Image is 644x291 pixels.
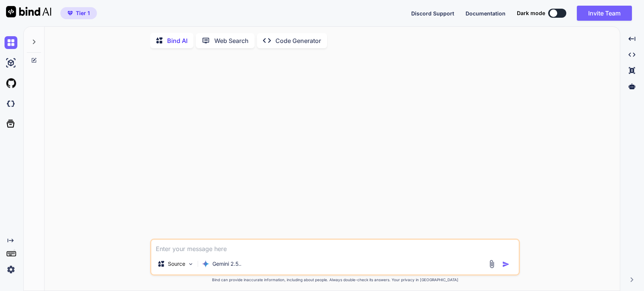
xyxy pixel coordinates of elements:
[6,6,51,17] img: Bind AI
[188,261,194,267] img: Pick Models
[487,260,496,268] img: attachment
[76,9,90,17] span: Tier 1
[60,7,97,19] button: premiumTier 1
[167,36,188,45] p: Bind AI
[68,11,73,15] img: premium
[466,9,506,17] button: Documentation
[411,9,454,17] button: Discord Support
[577,6,632,21] button: Invite Team
[202,260,209,268] img: Gemini 2.5 Pro
[517,9,545,17] span: Dark mode
[5,263,17,276] img: settings
[466,10,506,17] span: Documentation
[411,10,454,17] span: Discord Support
[5,77,17,90] img: githubLight
[212,260,241,268] p: Gemini 2.5..
[5,36,17,49] img: chat
[5,57,17,69] img: ai-studio
[5,97,17,110] img: darkCloudIdeIcon
[502,260,510,268] img: icon
[150,277,520,283] p: Bind can provide inaccurate information, including about people. Always double-check its answers....
[168,260,185,268] p: Source
[275,36,321,45] p: Code Generator
[214,36,249,45] p: Web Search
